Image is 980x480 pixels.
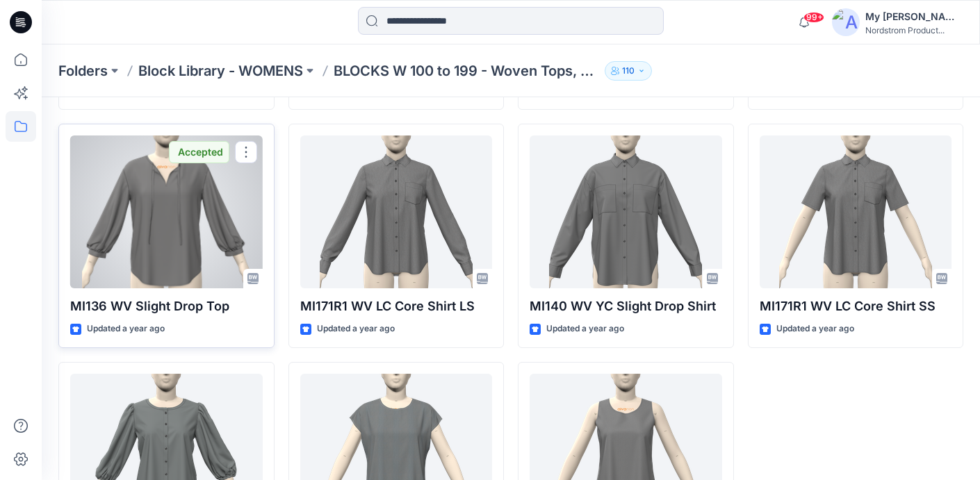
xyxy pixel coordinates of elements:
a: MI171R1 WV LC Core Shirt SS [760,135,952,288]
a: Folders [58,61,108,81]
a: MI136 WV Slight Drop Top [70,135,263,288]
button: 110 [605,61,652,81]
p: MI171R1 WV LC Core Shirt SS [760,297,952,316]
p: Updated a year ago [546,322,624,336]
span: 99+ [803,12,824,23]
div: My [PERSON_NAME] [865,8,963,25]
p: Updated a year ago [87,322,165,336]
p: BLOCKS W 100 to 199 - Woven Tops, Shirts, PJ Tops [334,61,599,81]
p: 110 [622,63,635,78]
div: Nordstrom Product... [865,25,963,35]
p: Updated a year ago [776,322,854,336]
p: Updated a year ago [317,322,395,336]
a: MI140 WV YC Slight Drop Shirt [530,135,722,288]
a: Block Library - WOMENS [138,61,303,81]
p: MI136 WV Slight Drop Top [70,297,263,316]
p: MI140 WV YC Slight Drop Shirt [530,297,722,316]
a: MI171R1 WV LC Core Shirt LS [300,135,493,288]
p: MI171R1 WV LC Core Shirt LS [300,297,493,316]
img: avatar [832,8,860,36]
